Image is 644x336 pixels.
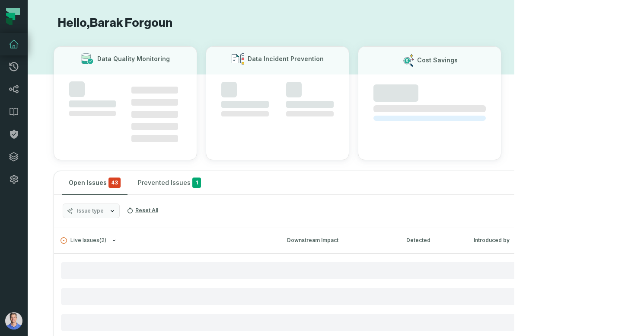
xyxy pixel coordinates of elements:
button: Data Quality Monitoring [54,46,197,160]
button: Open Issues [62,171,128,194]
button: Live Issues(2) [61,237,271,244]
h3: Data Quality Monitoring [97,55,170,63]
img: avatar of Barak Forgoun [5,312,22,330]
button: Issue type [63,204,120,218]
h3: Data Incident Prevention [248,55,324,63]
span: Live Issues ( 2 ) [61,237,106,244]
h1: Hello, Barak Forgoun [54,16,488,31]
button: Prevented Issues [131,171,208,194]
div: Detected [406,236,458,244]
span: 1 [192,178,201,188]
div: Introduced by [474,236,552,244]
span: critical issues and errors combined [108,178,121,188]
button: Data Incident Prevention [206,46,349,160]
div: Downstream Impact [287,236,391,244]
h3: Cost Savings [417,56,458,65]
button: Cost Savings [358,46,501,160]
button: Reset All [123,204,162,217]
span: Issue type [77,207,104,214]
div: Show Muted [211,179,586,187]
